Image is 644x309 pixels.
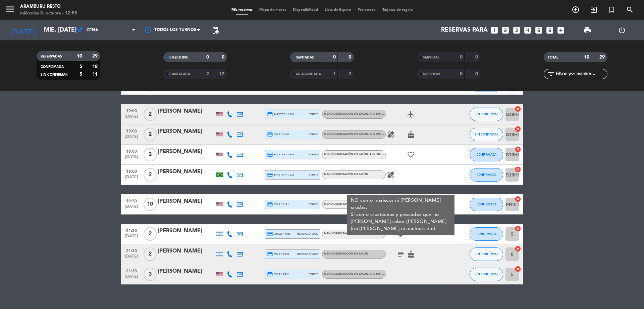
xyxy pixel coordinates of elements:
[309,172,318,177] span: stripe
[267,271,273,277] i: credit_card
[79,72,82,77] strong: 5
[512,26,521,35] i: looks_3
[92,64,99,69] strong: 18
[123,226,140,234] span: 21:30
[324,273,386,275] span: Menú degustación en salón
[387,171,395,179] i: healing
[324,253,368,255] span: Menú degustación en salón
[289,8,321,12] span: Disponibilidad
[460,72,463,76] strong: 0
[583,26,591,34] span: print
[324,232,368,235] span: Menú degustación en salón
[333,72,336,76] strong: 1
[423,73,440,76] span: NO SHOW
[92,54,99,59] strong: 29
[348,55,353,60] strong: 0
[228,8,256,12] span: Mis reservas
[470,128,503,141] button: SIN CONFIRMAR
[490,26,499,35] i: looks_one
[123,267,140,274] span: 21:30
[211,26,219,34] span: pending_actions
[515,245,521,252] i: cancel
[515,166,521,173] i: cancel
[20,10,77,17] div: miércoles 8. octubre - 12:55
[477,202,496,206] span: CONFIRMADA
[123,197,140,204] span: 19:30
[158,267,215,276] div: [PERSON_NAME]
[387,130,395,139] i: healing
[267,131,273,138] i: credit_card
[515,126,521,132] i: cancel
[423,56,439,59] span: SERVIDAS
[309,272,318,276] span: stripe
[144,168,157,182] span: 2
[123,107,140,114] span: 19:00
[572,6,580,14] i: add_circle_outline
[584,55,589,60] strong: 10
[158,197,215,206] div: [PERSON_NAME]
[267,231,290,237] span: amex * 7986
[123,167,140,175] span: 19:00
[324,173,368,176] span: Menú degustación en salón
[309,132,318,137] span: stripe
[123,254,140,262] span: [DATE]
[297,252,318,256] span: mercadopago
[354,8,379,12] span: Pre-acceso
[547,70,555,78] i: filter_list
[599,55,606,60] strong: 29
[515,146,521,153] i: cancel
[123,134,140,142] span: [DATE]
[515,225,521,232] i: cancel
[5,4,15,14] i: menu
[41,65,64,69] span: CONFIRMADA
[267,131,289,138] span: visa * 8168
[441,27,488,34] span: Reservas para
[158,247,215,256] div: [PERSON_NAME]
[470,268,503,281] button: SIN CONFIRMAR
[5,23,41,38] i: [DATE]
[123,175,140,183] span: [DATE]
[321,8,354,12] span: Lista de Espera
[256,8,289,12] span: Mapa de mesas
[158,107,215,116] div: [PERSON_NAME]
[475,55,479,60] strong: 0
[475,112,498,116] span: SIN CONFIRMAR
[407,110,415,118] i: airplanemode_active
[324,203,399,205] span: Menú degustación en salón privado
[333,55,336,60] strong: 0
[77,54,82,59] strong: 10
[5,4,15,16] button: menu
[556,26,565,35] i: add_box
[324,133,386,136] span: Menú degustación en salón
[368,273,386,275] span: , ARS 300.000
[407,151,415,159] i: favorite_border
[267,111,294,117] span: master * 1691
[158,147,215,156] div: [PERSON_NAME]
[123,246,140,254] span: 21:30
[368,113,386,115] span: , ARS 300.000
[548,56,558,59] span: TOTAL
[267,111,273,117] i: credit_card
[123,204,140,212] span: [DATE]
[144,148,157,161] span: 2
[470,108,503,121] button: SIN CONFIRMAR
[296,56,314,59] span: SENTADAS
[123,114,140,122] span: [DATE]
[267,251,273,257] i: credit_card
[309,112,318,116] span: stripe
[626,6,634,14] i: search
[267,201,273,207] i: credit_card
[158,127,215,136] div: [PERSON_NAME]
[351,197,451,232] div: NO como mariscos ni [PERSON_NAME] crudas. Sí como crustáceos y pescados que no [PERSON_NAME] sabo...
[348,72,353,76] strong: 2
[470,148,503,161] button: CONFIRMADA
[144,247,157,261] span: 2
[515,106,521,112] i: cancel
[590,6,598,14] i: exit_to_app
[267,201,289,207] span: visa * 0121
[158,227,215,235] div: [PERSON_NAME]
[158,167,215,176] div: [PERSON_NAME]
[123,147,140,155] span: 19:00
[62,26,70,34] i: arrow_drop_down
[267,172,273,178] i: credit_card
